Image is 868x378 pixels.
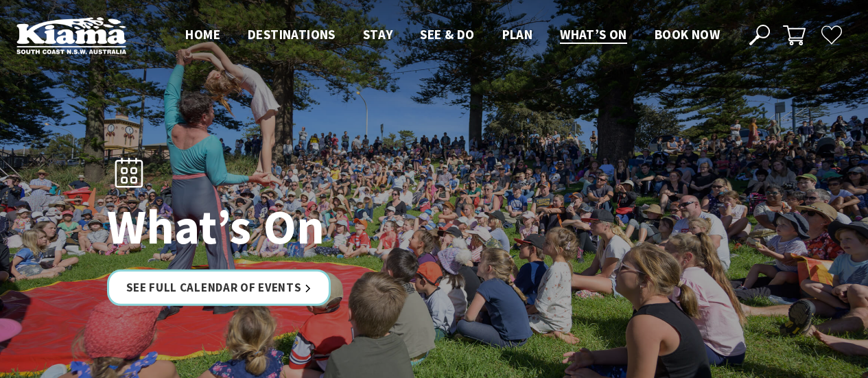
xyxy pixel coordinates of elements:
span: Book now [655,26,720,43]
a: See Full Calendar of Events [107,270,331,306]
span: Destinations [248,26,336,43]
span: See & Do [420,26,474,43]
span: Home [185,26,220,43]
img: Kiama Logo [16,16,126,54]
span: Stay [363,26,393,43]
h1: What’s On [107,200,495,253]
span: Plan [502,26,533,43]
span: What’s On [560,26,627,43]
nav: Main Menu [172,24,734,47]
